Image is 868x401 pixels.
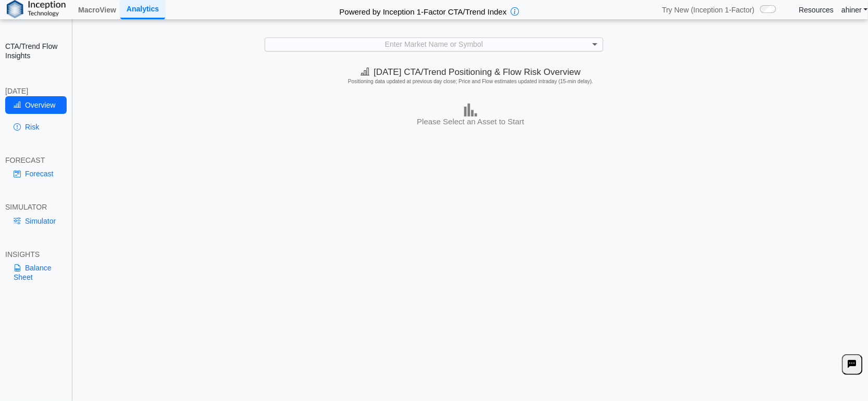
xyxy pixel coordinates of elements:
[5,259,67,286] a: Balance Sheet
[265,38,603,51] div: Enter Market Name or Symbol
[76,117,865,127] h3: Please Select an Asset to Start
[662,5,755,15] span: Try New (Inception 1-Factor)
[5,42,67,60] h2: CTA/Trend Flow Insights
[5,250,67,259] div: INSIGHTS
[5,156,67,165] div: FORECAST
[842,5,868,15] a: ahiner
[5,165,67,183] a: Forecast
[5,118,67,136] a: Risk
[464,104,477,117] img: bar-chart.png
[799,5,834,15] a: Resources
[336,3,511,17] h2: Powered by Inception 1-Factor CTA/Trend Index
[74,1,120,19] a: MacroView
[5,202,67,212] div: SIMULATOR
[5,86,67,96] div: [DATE]
[361,67,580,77] span: [DATE] CTA/Trend Positioning & Flow Risk Overview
[5,96,67,114] a: Overview
[5,212,67,230] a: Simulator
[77,79,864,85] h5: Positioning data updated at previous day close; Price and Flow estimates updated intraday (15-min...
